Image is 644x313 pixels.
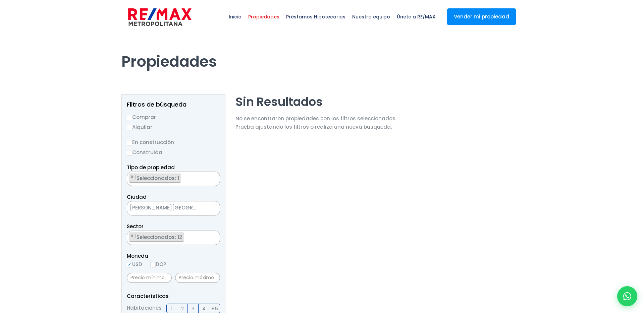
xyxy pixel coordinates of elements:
button: Remove item [129,174,136,180]
label: USD [127,260,142,268]
span: Préstamos Hipotecarios [283,7,349,27]
input: Precio máximo [175,273,220,283]
input: USD [127,262,132,267]
span: Seleccionados: 12 [136,234,184,241]
span: 4 [202,304,206,313]
label: Comprar [127,113,220,121]
img: remax-metropolitana-logo [128,7,192,27]
span: Únete a RE/MAX [393,7,439,27]
span: 2 [181,304,184,313]
span: × [210,205,213,211]
input: En construcción [127,140,132,145]
span: × [213,174,216,180]
textarea: Search [127,231,131,245]
span: Propiedades [245,7,283,27]
li: ESTACIóN DE COMBUSTIBLE [129,174,181,183]
span: × [130,174,134,180]
span: 1 [171,304,173,313]
button: Remove all items [203,203,213,214]
button: Remove all items [212,174,216,180]
span: SANTO DOMINGO NORTE [127,203,203,212]
h2: Sin Resultados [235,94,396,109]
span: +5 [211,304,218,313]
span: 3 [192,304,195,313]
span: Tipo de propiedad [127,164,175,171]
span: Seleccionados: 1 [136,175,181,182]
span: Nuestro equipo [349,7,393,27]
span: Moneda [127,252,220,260]
input: DOP [150,262,156,267]
h1: Propiedades [121,34,523,71]
label: En construcción [127,138,220,146]
input: Alquilar [127,125,132,130]
label: Alquilar [127,123,220,131]
span: Inicio [225,7,245,27]
button: Remove all items [212,233,216,239]
label: Construida [127,148,220,156]
span: SANTO DOMINGO NORTE [127,201,220,215]
textarea: Search [127,172,131,186]
h2: Filtros de búsqueda [127,101,220,108]
input: Precio mínimo [127,273,172,283]
p: No se encontraron propiedades con los filtros seleccionados. Prueba ajustando los filtros o reali... [235,114,396,131]
span: × [130,233,134,239]
span: Ciudad [127,193,147,200]
label: DOP [150,260,166,268]
a: Vender mi propiedad [447,8,516,25]
span: Habitaciones [127,304,162,313]
input: Construida [127,150,132,155]
input: Comprar [127,115,132,120]
li: AGUACATE ADENTRO [129,233,184,242]
p: Características [127,292,220,300]
span: Sector [127,223,144,230]
span: × [213,233,216,239]
button: Remove item [129,233,136,239]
